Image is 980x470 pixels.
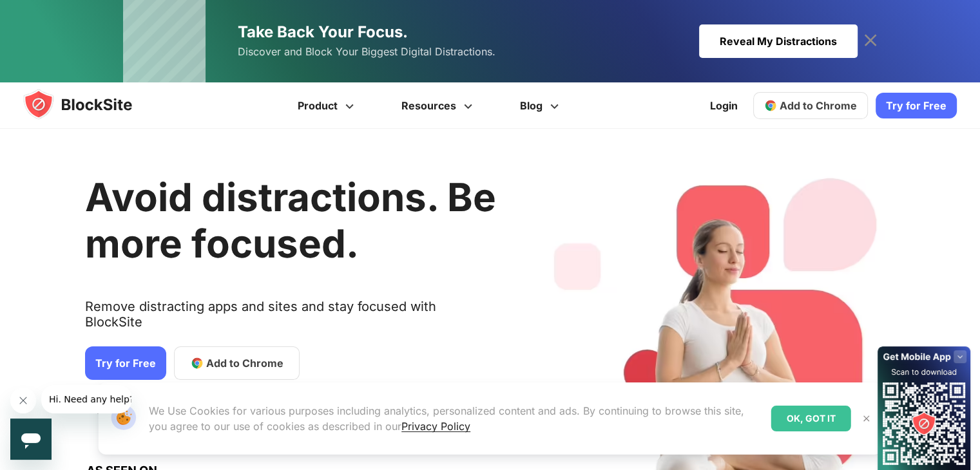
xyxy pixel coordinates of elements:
a: Add to Chrome [174,346,300,380]
div: OK, GOT IT [771,406,851,431]
div: Reveal My Distractions [699,24,858,58]
h1: Avoid distractions. Be more focused. [85,174,496,267]
span: Add to Chrome [780,99,857,112]
span: Hi. Need any help? [8,9,93,19]
a: Add to Chrome [753,92,868,119]
a: Product [276,82,380,129]
a: Try for Free [876,93,957,118]
iframe: Message from company [41,385,131,413]
button: Close [858,410,875,427]
span: Add to Chrome [206,355,283,371]
text: Remove distracting apps and sites and stay focused with BlockSite [85,299,496,340]
img: blocksite-icon.5d769676.svg [23,89,157,120]
span: Take Back Your Focus. [238,23,408,41]
img: chrome-icon.svg [764,99,777,112]
a: Resources [380,82,498,129]
span: Discover and Block Your Biggest Digital Distractions. [238,42,495,61]
a: Blog [498,82,584,129]
a: Login [702,90,745,121]
iframe: Close message [10,388,36,413]
a: Privacy Policy [401,420,470,433]
a: Try for Free [85,346,166,380]
img: Close [861,413,872,424]
iframe: Button to launch messaging window [10,418,52,460]
p: We Use Cookies for various purposes including analytics, personalized content and ads. By continu... [149,403,761,434]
